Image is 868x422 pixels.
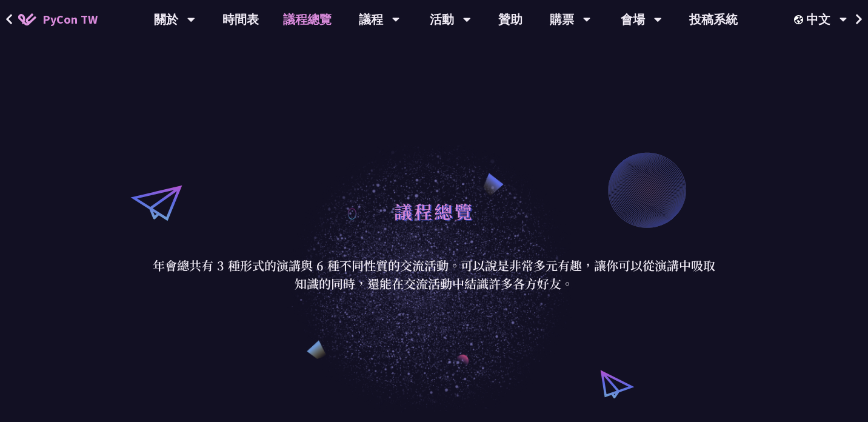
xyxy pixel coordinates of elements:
span: PyCon TW [42,10,98,28]
img: Home icon of PyCon TW 2025 [18,13,36,25]
a: PyCon TW [6,4,110,35]
p: 年會總共有 3 種形式的演講與 6 種不同性質的交流活動。可以說是非常多元有趣，讓你可以從演講中吸取知識的同時，還能在交流活動中結識許多各方好友。 [152,256,716,293]
img: Locale Icon [794,15,806,24]
h1: 議程總覽 [394,193,474,229]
